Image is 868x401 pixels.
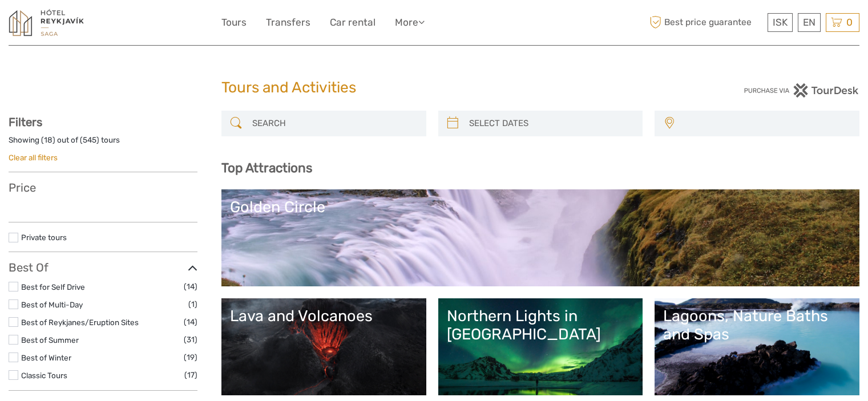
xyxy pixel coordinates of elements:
[21,233,67,242] a: Private tours
[230,307,418,325] div: Lava and Volcanoes
[798,13,821,32] div: EN
[663,307,851,344] div: Lagoons, Nature Baths and Spas
[9,135,197,152] div: Showing ( ) out of ( ) tours
[184,280,197,293] span: (14)
[330,14,376,31] a: Car rental
[221,79,647,97] h1: Tours and Activities
[845,17,854,28] span: 0
[744,83,859,98] img: PurchaseViaTourDesk.png
[230,307,418,387] a: Lava and Volcanoes
[447,307,635,387] a: Northern Lights in [GEOGRAPHIC_DATA]
[230,198,851,278] a: Golden Circle
[773,17,788,28] span: ISK
[21,335,79,345] a: Best of Summer
[44,135,53,145] label: 18
[647,13,765,32] span: Best price guarantee
[447,307,635,344] div: Northern Lights in [GEOGRAPHIC_DATA]
[221,14,247,31] a: Tours
[465,114,637,133] input: SELECT DATES
[9,9,84,37] img: 1545-f919e0b8-ed97-4305-9c76-0e37fee863fd_logo_small.jpg
[9,261,197,274] h3: Best Of
[21,282,85,291] a: Best for Self Drive
[663,307,851,387] a: Lagoons, Nature Baths and Spas
[184,333,197,346] span: (31)
[221,160,312,176] b: Top Attractions
[266,14,310,31] a: Transfers
[21,318,139,327] a: Best of Reykjanes/Eruption Sites
[248,114,421,133] input: SEARCH
[21,300,83,309] a: Best of Multi-Day
[184,315,197,329] span: (14)
[9,153,58,162] a: Clear all filters
[21,353,71,362] a: Best of Winter
[184,351,197,364] span: (19)
[230,198,851,216] div: Golden Circle
[184,368,197,382] span: (17)
[21,371,67,380] a: Classic Tours
[9,115,42,129] strong: Filters
[395,14,425,31] a: More
[9,181,197,195] h3: Price
[83,135,96,145] label: 545
[188,298,197,311] span: (1)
